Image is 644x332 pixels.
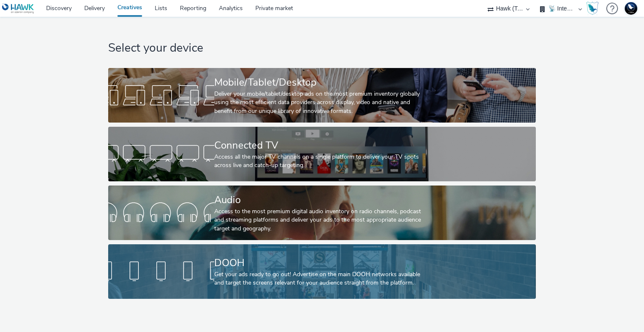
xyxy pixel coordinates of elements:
[214,90,426,115] div: Deliver your mobile/tablet/desktop ads on the most premium inventory globally using the most effi...
[214,138,426,153] div: Connected TV
[214,193,426,207] div: Audio
[625,2,637,15] img: Support Hawk
[214,153,426,170] div: Access all the major TV channels on a single platform to deliver your TV spots across live and ca...
[214,207,426,233] div: Access to the most premium digital audio inventory on radio channels, podcast and streaming platf...
[214,270,426,288] div: Get your ads ready to go out! Advertise on the main DOOH networks available and target the screen...
[586,2,599,15] img: Hawk Academy
[214,75,426,90] div: Mobile/Tablet/Desktop
[2,3,34,14] img: undefined Logo
[108,40,535,56] h1: Select your device
[108,68,535,123] a: Mobile/Tablet/DesktopDeliver your mobile/tablet/desktop ads on the most premium inventory globall...
[108,127,535,181] a: Connected TVAccess all the major TV channels on a single platform to deliver your TV spots across...
[214,256,426,270] div: DOOH
[586,2,602,15] a: Hawk Academy
[108,244,535,299] a: DOOHGet your ads ready to go out! Advertise on the main DOOH networks available and target the sc...
[108,186,535,240] a: AudioAccess to the most premium digital audio inventory on radio channels, podcast and streaming ...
